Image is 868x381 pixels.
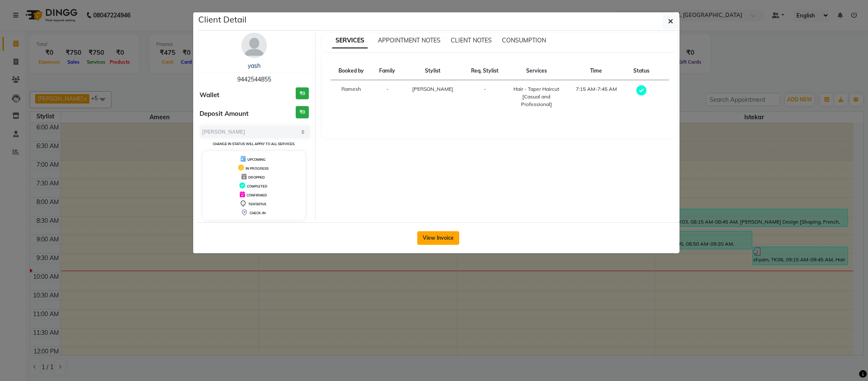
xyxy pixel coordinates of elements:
[237,76,271,83] span: 9442544855
[247,193,267,197] span: CONFIRMED
[626,62,657,80] th: Status
[372,62,402,80] th: Family
[412,86,453,92] span: [PERSON_NAME]
[463,62,507,80] th: Req. Stylist
[330,62,372,80] th: Booked by
[248,202,266,206] span: TENTATIVE
[332,33,368,48] span: SERVICES
[213,142,295,146] small: Change in status will apply to all services.
[403,62,463,80] th: Stylist
[378,36,441,44] span: APPOINTMENT NOTES
[463,80,507,114] td: -
[248,175,265,179] span: DROPPED
[247,184,267,188] span: COMPLETED
[200,109,249,119] span: Deposit Amount
[502,36,546,44] span: CONSUMPTION
[512,85,561,108] div: Hair - Taper Haircut [Casual and Professional]
[417,231,459,245] button: View Invoice
[566,62,626,80] th: Time
[507,62,566,80] th: Services
[296,87,309,100] h3: ₹0
[241,33,267,58] img: avatar
[248,62,261,70] a: yash
[247,157,266,162] span: UPCOMING
[296,106,309,118] h3: ₹0
[198,13,247,26] h5: Client Detail
[246,166,269,171] span: IN PROGRESS
[566,80,626,114] td: 7:15 AM-7:45 AM
[372,80,402,114] td: -
[451,36,492,44] span: CLIENT NOTES
[330,80,372,114] td: Ramesh
[250,211,266,215] span: CHECK-IN
[200,90,219,100] span: Wallet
